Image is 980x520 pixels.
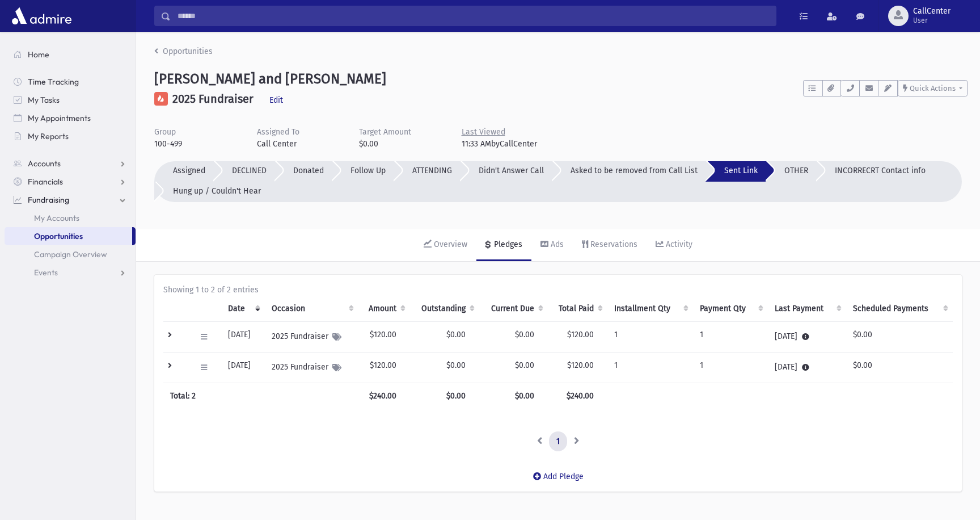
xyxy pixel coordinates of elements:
td: 1 [693,321,768,352]
a: Opportunities [154,47,213,56]
td: $120.00 [358,321,410,352]
span: $120.00 [567,330,594,339]
a: Add Pledge [524,463,593,490]
a: [PERSON_NAME] and [PERSON_NAME] [154,71,552,92]
a: Last Viewed [462,127,505,137]
span: Time Tracking [28,77,79,87]
nav: breadcrumb [154,45,962,57]
span: Opportunities [34,231,83,241]
button: Donated [274,161,332,182]
td: $0.00 [846,321,953,352]
td: [DATE] [221,352,265,383]
a: Pledges [476,229,531,261]
span: Assigned [173,166,205,175]
button: Hung up / Couldn't Hear [154,182,269,202]
span: Fundraising [28,195,69,205]
span: $0.00 [359,138,450,150]
span: Follow Up [350,166,386,175]
span: by [491,139,500,149]
th: Total Paid: activate to sort column ascending [548,296,607,322]
a: Financials [5,173,136,191]
button: DECLINED [213,161,274,182]
h5: 2025 Fundraiser [172,92,254,106]
a: Campaign Overview [5,245,136,263]
span: Assigned To [257,127,299,137]
span: Quick Actions [910,84,956,93]
a: Opportunities [5,227,132,245]
span: My Tasks [28,95,60,105]
span: My Reports [28,131,69,141]
button: Sent Link [706,161,766,182]
button: Asked to be removed from Call List [552,161,706,182]
td: 2025 Fundraiser [265,352,358,383]
span: Group [154,127,176,137]
td: [DATE] [768,352,846,383]
th: Last Payment: activate to sort column ascending [768,296,846,322]
button: Quick Actions [898,80,968,97]
th: Amount: activate to sort column ascending [358,296,410,322]
span: INCORRECRT Contact info [835,166,926,175]
span: Home [28,49,49,60]
span: User [913,16,951,25]
span: CallCenter [913,7,951,16]
button: INCORRECRT Contact info [816,161,933,182]
input: Search [171,6,776,26]
th: Scheduled Payments: activate to sort column ascending [846,296,953,322]
span: 11:33 AM CallCenter [462,138,553,150]
div: Reservations [588,240,637,249]
div: Ads [548,240,564,249]
th: $240.00 [548,383,607,409]
div: Pledges [492,240,522,249]
td: 2025 Fundraiser [265,321,358,352]
th: Outstanding: activate to sort column ascending [410,296,479,322]
img: AdmirePro [9,5,74,27]
span: Hung up / Couldn't Hear [173,186,261,196]
a: Accounts [5,154,136,173]
td: [DATE] [221,321,265,352]
span: Target Amount [359,127,411,137]
th: Occasion : activate to sort column ascending [265,296,358,322]
th: Current Due: activate to sort column ascending [479,296,547,322]
a: Edit [269,94,283,108]
h4: [PERSON_NAME] and [PERSON_NAME] [154,71,386,87]
span: $120.00 [567,360,594,370]
span: ATTENDING [412,166,452,175]
span: Campaign Overview [34,249,107,259]
span: Donated [293,166,324,175]
button: ATTENDING [394,161,460,182]
span: $0.00 [446,360,466,370]
a: Home [5,45,136,64]
div: Showing 1 to 2 of 2 entries [163,284,953,296]
a: My Accounts [5,209,136,227]
a: My Reports [5,127,136,145]
td: $0.00 [846,352,953,383]
th: Total: 2 [163,383,358,409]
a: My Appointments [5,109,136,127]
a: Reservations [573,229,647,261]
a: Fundraising [5,191,136,209]
span: $0.00 [515,360,534,370]
a: Events [5,263,136,282]
span: Asked to be removed from Call List [571,166,698,175]
span: My Appointments [28,113,91,123]
a: Time Tracking [5,73,136,91]
span: Didn't Answer Call [479,166,544,175]
button: Assigned [154,161,213,182]
span: Sent Link [724,166,758,175]
td: [DATE] [768,321,846,352]
td: 1 [693,352,768,383]
th: Date: activate to sort column ascending [221,296,265,322]
td: $120.00 [358,352,410,383]
span: DECLINED [232,166,267,175]
a: 1 [549,431,567,452]
span: $0.00 [515,330,534,339]
span: Events [34,267,58,278]
div: Overview [432,240,467,249]
span: Accounts [28,158,61,169]
td: 1 [607,321,693,352]
span: Financials [28,177,63,187]
a: Activity [647,229,702,261]
div: Activity [664,240,692,249]
button: OTHER [766,161,816,182]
